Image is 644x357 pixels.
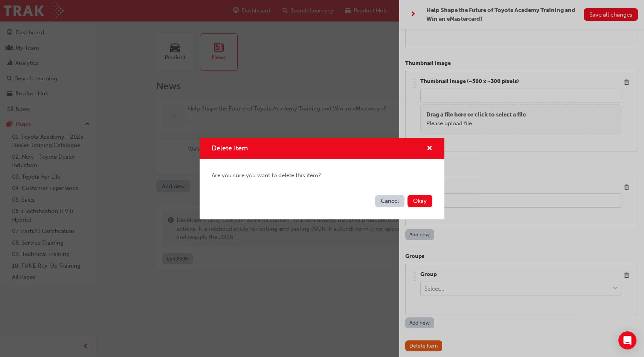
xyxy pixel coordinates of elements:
[618,331,636,349] div: Open Intercom Messenger
[427,144,432,153] button: cross-icon
[427,146,432,152] span: cross-icon
[407,195,432,207] button: Okay
[200,159,444,192] div: Are you sure you want to delete this item?
[212,144,248,152] span: Delete Item
[375,195,404,207] button: Cancel
[200,138,444,219] div: Delete Item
